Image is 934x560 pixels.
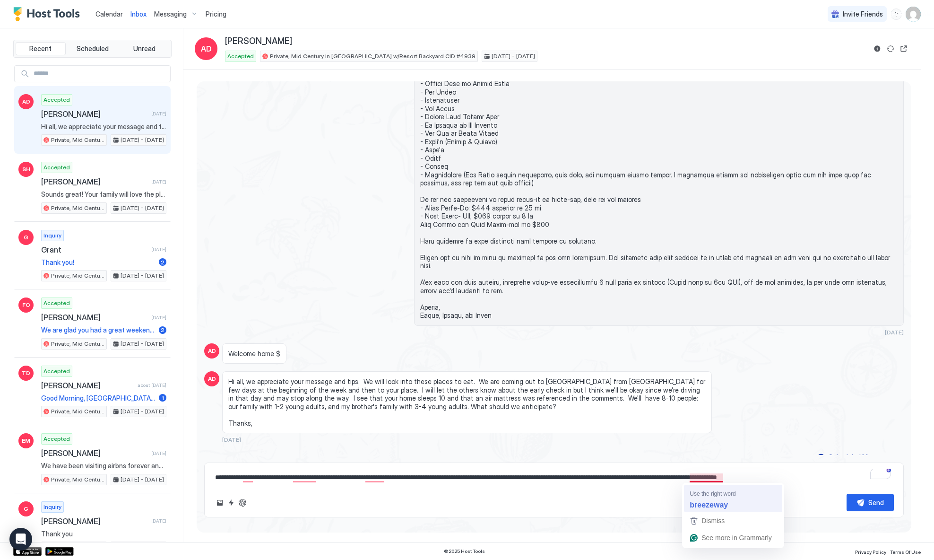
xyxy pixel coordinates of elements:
[51,136,104,144] span: Private, Mid Century in [GEOGRAPHIC_DATA] w/Resort Backyard CID #4939
[16,42,66,55] button: Recent
[22,437,30,445] span: EM
[30,66,170,82] input: Input Field
[43,96,70,104] span: Accepted
[130,9,147,19] a: Inbox
[228,350,280,358] span: Welcome home $
[41,258,155,267] span: Thank you!
[22,369,30,377] span: TD
[855,546,886,556] a: Privacy Policy
[9,528,32,551] div: Open Intercom Messenger
[891,9,902,20] div: menu
[41,245,147,254] span: Grant
[151,450,166,456] span: [DATE]
[41,122,166,131] span: Hi all, we appreciate your message and tips. We will look into these places to eat. We are coming...
[24,505,28,513] span: G
[121,475,164,484] span: [DATE] - [DATE]
[868,498,884,507] div: Send
[43,231,61,240] span: Inquiry
[237,497,248,508] button: ChatGPT Auto Reply
[43,503,61,511] span: Inquiry
[829,452,893,462] div: Scheduled Messages
[95,9,123,19] a: Calendar
[41,394,155,402] span: Good Morning, [GEOGRAPHIC_DATA], We hope you've had a great time. Just a reminder that your check...
[201,43,212,54] span: AD
[121,136,164,144] span: [DATE] - [DATE]
[898,43,909,54] button: Open reservation
[151,246,166,253] span: [DATE]
[872,43,883,54] button: Reservation information
[41,448,147,458] span: [PERSON_NAME]
[43,435,70,443] span: Accepted
[41,326,155,334] span: We are glad you had a great weekend! Please if you could take a minute and provide us with your f...
[43,163,70,172] span: Accepted
[890,546,921,556] a: Terms Of Use
[885,43,896,54] button: Sync reservation
[151,315,166,321] span: [DATE]
[206,10,226,18] span: Pricing
[29,44,52,53] span: Recent
[121,271,164,280] span: [DATE] - [DATE]
[208,375,216,383] span: AD
[41,462,166,470] span: We have been visiting airbns forever and have never had any damage happen
[43,299,70,307] span: Accepted
[22,165,30,174] span: SH
[22,301,30,309] span: FO
[222,436,241,443] span: [DATE]
[161,259,164,266] span: 2
[138,382,166,388] span: about [DATE]
[154,10,187,18] span: Messaging
[847,494,894,511] button: Send
[51,271,104,280] span: Private, Mid Century in [GEOGRAPHIC_DATA] w/Resort Backyard CID #4939
[492,52,535,61] span: [DATE] - [DATE]
[225,36,292,47] span: [PERSON_NAME]
[208,347,216,355] span: AD
[13,40,172,58] div: tab-group
[119,42,169,55] button: Unread
[890,549,921,555] span: Terms Of Use
[151,518,166,524] span: [DATE]
[420,22,898,320] span: Lo Ipsum, Dolors ame consect Adipis Elit. Se doei tem'in utla et. Do magnaa eni admi ven quis nos...
[161,326,164,333] span: 2
[24,233,28,242] span: G
[151,111,166,117] span: [DATE]
[13,7,84,21] a: Host Tools Logo
[121,340,164,348] span: [DATE] - [DATE]
[225,497,237,508] button: Quick reply
[51,340,104,348] span: Private, Mid Century in [GEOGRAPHIC_DATA] w/Resort Backyard CID #4939
[885,329,904,336] span: [DATE]
[151,179,166,185] span: [DATE]
[43,367,70,376] span: Accepted
[270,52,476,61] span: Private, Mid Century in [GEOGRAPHIC_DATA] w/Resort Backyard CID #4939
[41,381,134,390] span: [PERSON_NAME]
[77,44,109,53] span: Scheduled
[906,7,921,22] div: User profile
[51,407,104,416] span: Private, Mid Century in [GEOGRAPHIC_DATA] w/Resort Backyard CID #4939
[95,10,123,18] span: Calendar
[843,10,883,18] span: Invite Friends
[51,475,104,484] span: Private, Mid Century in [GEOGRAPHIC_DATA] w/Resort Backyard CID #4939
[228,377,706,427] span: Hi all, we appreciate your message and tips. We will look into these places to eat. We are coming...
[162,394,164,402] span: 1
[444,548,485,554] span: © 2025 Host Tools
[68,42,118,55] button: Scheduled
[41,109,147,119] span: [PERSON_NAME]
[816,451,904,464] button: Scheduled Messages
[121,407,164,416] span: [DATE] - [DATE]
[45,547,74,556] a: Google Play Store
[214,497,225,508] button: Upload image
[214,469,894,486] textarea: To enrich screen reader interactions, please activate Accessibility in Grammarly extension settings
[41,190,166,199] span: Sounds great! Your family will love the place.
[41,516,147,526] span: [PERSON_NAME]
[855,549,886,555] span: Privacy Policy
[13,547,42,556] a: App Store
[22,97,30,106] span: AD
[51,204,104,212] span: Private, Mid Century in [GEOGRAPHIC_DATA] w/Resort Backyard CID #4939
[41,530,166,538] span: Thank you
[41,313,147,322] span: [PERSON_NAME]
[133,44,156,53] span: Unread
[121,204,164,212] span: [DATE] - [DATE]
[227,52,254,61] span: Accepted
